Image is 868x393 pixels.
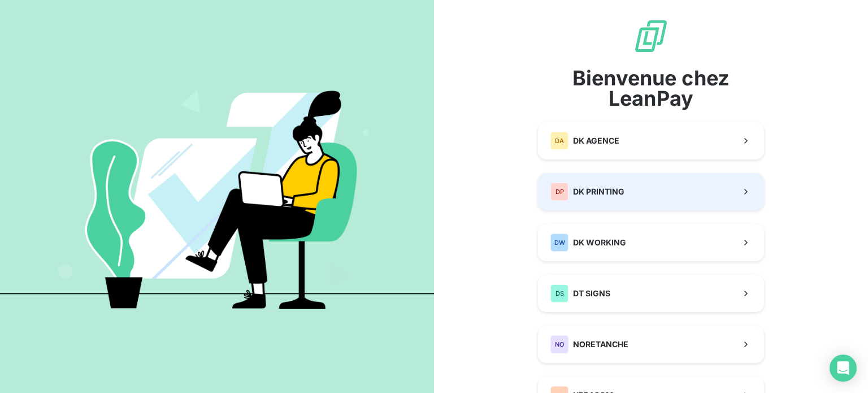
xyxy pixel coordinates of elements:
[830,355,857,382] div: Open Intercom Messenger
[573,288,610,299] span: DT SIGNS
[573,339,628,350] span: NORETANCHE
[573,135,619,146] span: DK AGENCE
[538,122,764,159] button: DADK AGENCE
[538,275,764,312] button: DSDT SIGNS
[550,335,568,353] div: NO
[538,68,764,109] span: Bienvenue chez LeanPay
[550,132,568,150] div: DA
[538,173,764,210] button: DPDK PRINTING
[573,186,624,197] span: DK PRINTING
[550,234,568,252] div: DW
[573,237,626,248] span: DK WORKING
[550,284,568,303] div: DS
[538,224,764,261] button: DWDK WORKING
[538,326,764,363] button: NONORETANCHE
[550,183,568,201] div: DP
[633,18,669,54] img: logo sigle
